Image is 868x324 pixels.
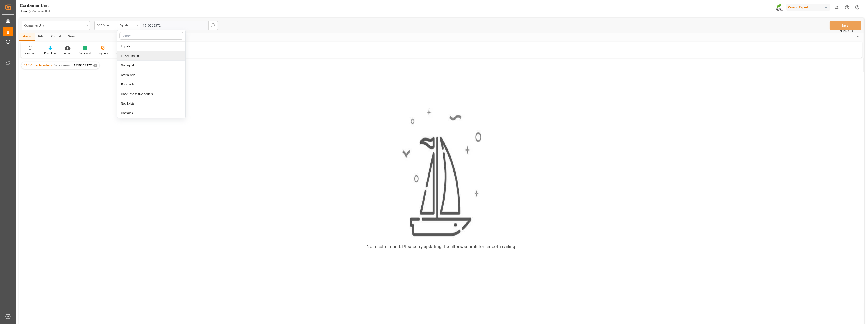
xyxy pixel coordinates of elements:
input: Search [119,32,183,40]
div: SAP Order Numbers [97,22,112,27]
div: Not Exists [117,99,185,108]
div: Download [44,51,57,55]
button: close menu [117,21,140,30]
div: ✕ [93,64,97,67]
span: Fuzzy search [53,63,72,67]
div: Contains [117,108,185,118]
div: Home [19,33,35,41]
div: Ends with [117,80,185,89]
div: Starts with [117,70,185,80]
span: SAP Order Numbers [24,63,52,67]
div: Compo Expert [786,4,830,11]
div: New Form [25,51,37,55]
div: View [65,33,79,41]
button: Compo Expert [786,3,832,12]
div: Container Unit [20,2,50,9]
div: Import [64,51,72,55]
div: No results found. Please try updating the filters/search for smooth sailing. [367,243,517,250]
div: Not equal [117,61,185,70]
div: Equals [117,42,185,51]
button: open menu [94,21,117,30]
div: Equals [120,22,135,27]
button: show 0 new notifications [832,2,842,12]
div: Quick Add [79,51,91,55]
a: Home [20,10,27,13]
button: Help Center [842,2,852,12]
div: Format [47,33,65,41]
div: Fuzzy search [117,51,185,61]
div: Container Unit [24,22,85,28]
button: open menu [22,21,90,30]
div: Triggers [98,51,108,55]
div: Edit [35,33,47,41]
span: 4510363372 [74,63,92,67]
img: smooth_sailing.jpeg [402,108,481,238]
button: Save [830,21,861,30]
span: Ctrl/CMD + S [840,30,853,33]
button: search button [208,21,218,30]
img: Screenshot%202023-09-29%20at%2010.02.21.png_1712312052.png [776,3,783,11]
div: File Browser [115,51,130,55]
input: Type to search [140,21,208,30]
div: Case insensitive equals [117,89,185,99]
